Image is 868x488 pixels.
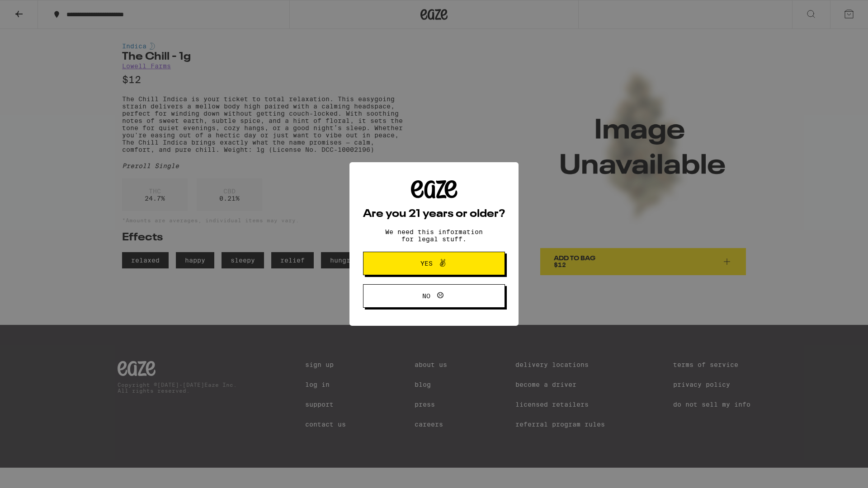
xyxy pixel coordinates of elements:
[363,284,505,308] button: No
[363,252,505,275] button: Yes
[420,260,433,267] span: Yes
[377,228,491,243] p: We need this information for legal stuff.
[363,209,505,220] h2: Are you 21 years or older?
[422,293,430,299] span: No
